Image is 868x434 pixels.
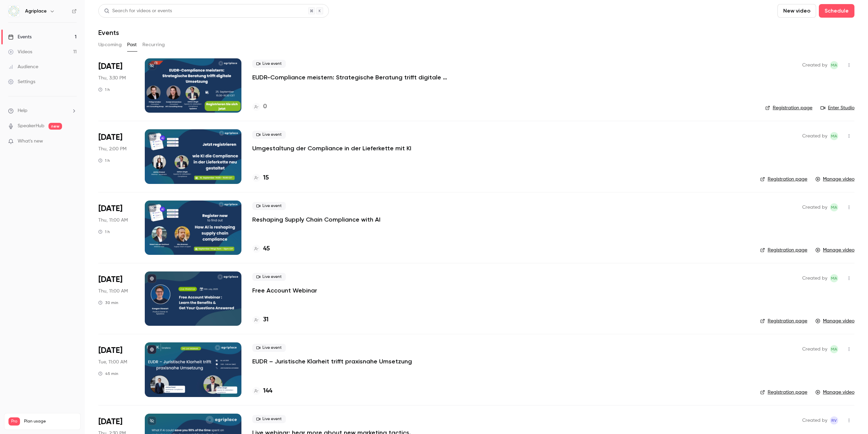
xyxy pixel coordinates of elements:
[819,4,854,18] button: Schedule
[98,29,119,37] h1: Events
[98,359,127,365] span: Tue, 11:00 AM
[68,138,77,145] iframe: Noticeable Trigger
[98,274,122,285] span: [DATE]
[802,274,827,282] span: Created by
[252,131,286,139] span: Live event
[831,274,837,282] span: MA
[98,61,122,72] span: [DATE]
[831,132,837,140] span: MA
[98,371,118,376] div: 45 min
[802,203,827,211] span: Created by
[802,132,827,140] span: Created by
[252,315,269,324] a: 31
[815,247,854,253] a: Manage video
[98,416,122,427] span: [DATE]
[252,173,269,183] a: 15
[98,345,122,356] span: [DATE]
[98,342,134,397] div: Jul 1 Tue, 11:00 AM (Europe/Amsterdam)
[252,215,380,224] a: Reshaping Supply Chain Compliance with AI
[252,73,456,81] a: EUDR-Compliance meistern: Strategische Beratung trifft digitale Umsetzung
[98,288,128,295] span: Thu, 11:00 AM
[760,247,807,253] a: Registration page
[252,102,267,111] a: 0
[8,34,32,40] div: Events
[98,271,134,326] div: Jul 10 Thu, 11:00 AM (Europe/Amsterdam)
[252,344,286,352] span: Live event
[98,39,122,50] button: Upcoming
[98,75,126,81] span: Thu, 3:30 PM
[831,61,837,69] span: MA
[830,132,838,140] span: Marketing Agriplace
[48,123,62,130] span: new
[760,318,807,324] a: Registration page
[18,122,44,130] a: SpeakerHub
[98,229,110,234] div: 1 h
[765,105,812,111] a: Registration page
[98,132,122,143] span: [DATE]
[252,386,272,396] a: 144
[252,60,286,68] span: Live event
[252,273,286,281] span: Live event
[8,107,77,114] li: help-dropdown-opener
[263,386,272,396] h4: 144
[831,345,837,353] span: MA
[802,345,827,353] span: Created by
[25,8,47,15] h6: Agriplace
[98,300,118,305] div: 30 min
[98,129,134,184] div: Sep 18 Thu, 2:00 PM (Europe/Amsterdam)
[821,105,854,111] a: Enter Studio
[127,39,137,50] button: Past
[252,144,411,152] a: Umgestaltung der Compliance in der Lieferkette mit KI
[98,87,110,92] div: 1 h
[830,61,838,69] span: Marketing Agriplace
[760,176,807,183] a: Registration page
[830,416,838,424] span: Robert van den Eeckhout
[98,146,126,152] span: Thu, 2:00 PM
[8,417,20,426] span: Pro
[104,7,172,15] div: Search for videos or events
[18,107,27,114] span: Help
[8,63,38,70] div: Audience
[24,419,76,424] span: Plan usage
[815,318,854,324] a: Manage video
[760,389,807,396] a: Registration page
[8,49,32,55] div: Videos
[831,203,837,211] span: MA
[98,203,122,214] span: [DATE]
[263,315,269,324] h4: 31
[252,244,270,253] a: 45
[252,357,412,365] a: EUDR – Juristische Klarheit trifft praxisnahe Umsetzung
[263,173,269,183] h4: 15
[252,286,317,295] a: Free Account Webinar
[8,78,35,85] div: Settings
[98,201,134,255] div: Sep 18 Thu, 11:00 AM (Europe/Amsterdam)
[252,415,286,423] span: Live event
[777,4,816,18] button: New video
[8,6,19,17] img: Agriplace
[252,202,286,210] span: Live event
[263,244,270,253] h4: 45
[263,102,267,111] h4: 0
[830,274,838,282] span: Marketing Agriplace
[815,389,854,396] a: Manage video
[802,416,827,424] span: Created by
[98,217,128,224] span: Thu, 11:00 AM
[815,176,854,183] a: Manage video
[98,158,110,163] div: 1 h
[98,58,134,113] div: Sep 25 Thu, 3:30 PM (Europe/Amsterdam)
[831,416,837,424] span: Rv
[830,345,838,353] span: Marketing Agriplace
[18,138,43,145] span: What's new
[802,61,827,69] span: Created by
[830,203,838,211] span: Marketing Agriplace
[142,39,165,50] button: Recurring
